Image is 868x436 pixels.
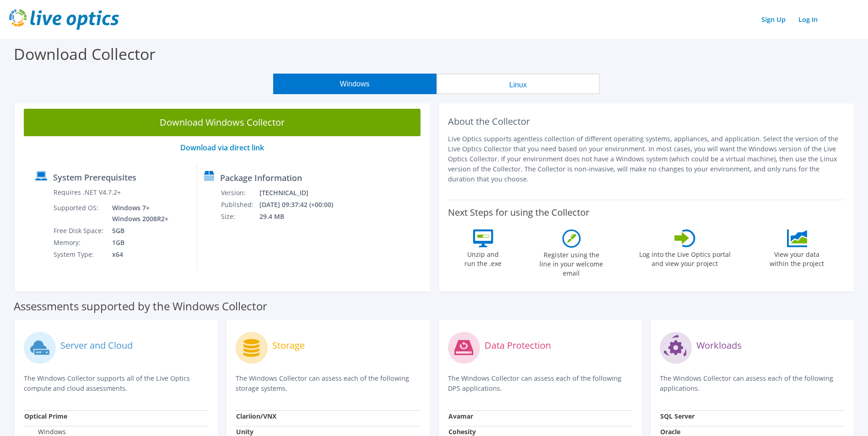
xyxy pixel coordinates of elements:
td: Free Disk Space: [53,225,105,237]
td: Size: [221,211,259,223]
label: Download Collector [14,43,156,64]
label: Package Information [220,173,302,182]
a: Sign Up [757,13,790,26]
td: 5GB [105,225,170,237]
p: The Windows Collector supports all of the Live Optics compute and cloud assessments. [24,373,208,393]
td: 29.4 MB [259,211,345,223]
p: Live Optics supports agentless collection of different operating systems, appliances, and applica... [448,134,845,184]
td: x64 [105,249,170,261]
a: Log In [794,13,822,26]
strong: Clariion/VNX [236,412,276,420]
label: Storage [272,341,305,350]
label: Next Steps for using the Collector [448,207,589,218]
h2: About the Collector [448,116,845,127]
td: Published: [221,199,259,211]
strong: Oracle [660,427,680,436]
strong: Avamar [448,412,473,420]
strong: Unity [236,427,253,436]
label: Log into the Live Optics portal and view your project [639,247,731,268]
label: Data Protection [485,341,551,350]
label: Register using the line in your welcome email [537,248,606,278]
label: Unzip and run the .exe [462,247,504,268]
label: Workloads [696,341,742,350]
img: live_optics_svg.svg [9,9,119,30]
a: Download via direct link [180,143,264,153]
label: View your data within the project [764,247,830,268]
button: Linux [437,74,600,94]
button: Windows [273,74,437,94]
label: Assessments supported by the Windows Collector [14,302,267,311]
strong: Optical Prime [24,412,67,420]
td: [DATE] 09:37:42 (+00:00) [259,199,345,211]
td: Version: [221,187,259,199]
p: The Windows Collector can assess each of the following DPS applications. [448,373,632,393]
label: System Prerequisites [53,173,136,182]
td: System Type: [53,249,105,261]
strong: SQL Server [660,412,695,420]
p: The Windows Collector can assess each of the following applications. [660,373,844,393]
label: Server and Cloud [60,341,133,350]
td: [TECHNICAL_ID] [259,187,345,199]
td: Windows 7+ Windows 2008R2+ [105,202,170,225]
label: Requires .NET V4.7.2+ [54,188,121,197]
td: 1GB [105,237,170,249]
p: The Windows Collector can assess each of the following storage systems. [236,373,420,393]
strong: Cohesity [448,427,476,436]
a: Download Windows Collector [24,109,421,136]
td: Supported OS: [53,202,105,225]
td: Memory: [53,237,105,249]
